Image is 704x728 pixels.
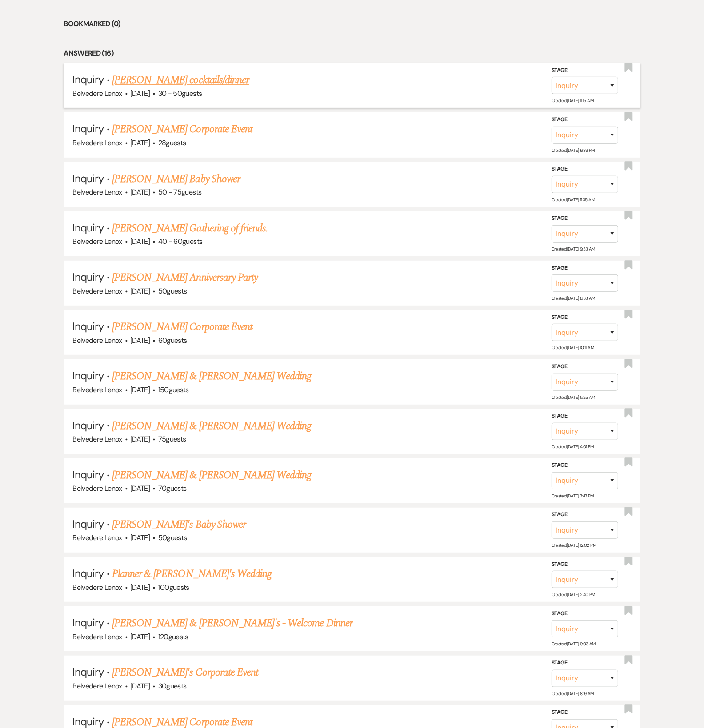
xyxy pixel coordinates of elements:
a: [PERSON_NAME] Corporate Event [112,319,252,335]
span: Belvedere Lenox [72,237,122,246]
a: [PERSON_NAME] Corporate Event [112,121,252,137]
span: Created: [DATE] 10:11 AM [552,345,594,350]
a: [PERSON_NAME] & [PERSON_NAME] Wedding [112,418,311,434]
span: Inquiry [72,319,104,333]
a: [PERSON_NAME] Anniversary Party [112,270,258,286]
span: 28 guests [158,138,186,147]
span: 30 guests [158,681,187,691]
span: 150 guests [158,385,189,394]
span: Belvedere Lenox [72,583,122,592]
span: [DATE] [130,138,150,147]
span: 50 guests [158,286,187,296]
span: [DATE] [130,632,150,641]
span: Created: [DATE] 9:03 AM [552,641,596,647]
span: Created: [DATE] 12:02 PM [552,542,596,548]
span: Inquiry [72,468,104,481]
span: Belvedere Lenox [72,484,122,493]
label: Stage: [552,263,618,273]
span: Inquiry [72,566,104,580]
span: [DATE] [130,89,150,98]
a: [PERSON_NAME] Baby Shower [112,171,240,187]
span: [DATE] [130,484,150,493]
span: Belvedere Lenox [72,187,122,197]
span: 100 guests [158,583,189,592]
span: Created: [DATE] 11:15 AM [552,98,593,103]
label: Stage: [552,411,618,421]
label: Stage: [552,658,618,668]
span: [DATE] [130,336,150,345]
span: 40 - 60 guests [158,237,203,246]
span: Belvedere Lenox [72,434,122,444]
span: 50 guests [158,533,187,542]
span: 120 guests [158,632,188,641]
span: Created: [DATE] 8:19 AM [552,691,594,696]
label: Stage: [552,66,618,76]
a: [PERSON_NAME] & [PERSON_NAME]'s - Welcome Dinner [112,615,352,631]
span: Belvedere Lenox [72,533,122,542]
a: [PERSON_NAME] & [PERSON_NAME] Wedding [112,368,311,384]
span: Inquiry [72,221,104,235]
span: Created: [DATE] 11:35 AM [552,197,595,203]
span: Belvedere Lenox [72,385,122,394]
li: Bookmarked (0) [64,18,640,30]
label: Stage: [552,510,618,520]
span: [DATE] [130,681,150,691]
span: 70 guests [158,484,187,493]
span: [DATE] [130,187,150,197]
span: Inquiry [72,418,104,432]
label: Stage: [552,708,618,717]
span: Inquiry [72,122,104,135]
span: [DATE] [130,533,150,542]
span: [DATE] [130,237,150,246]
span: Belvedere Lenox [72,336,122,345]
a: [PERSON_NAME] Gathering of friends. [112,220,268,236]
a: Planner & [PERSON_NAME]'s Wedding [112,566,272,582]
span: Created: [DATE] 5:25 AM [552,394,595,400]
span: 60 guests [158,336,187,345]
label: Stage: [552,609,618,619]
span: 50 - 75 guests [158,187,202,197]
span: Created: [DATE] 8:53 AM [552,295,595,301]
label: Stage: [552,461,618,470]
span: Inquiry [72,270,104,284]
a: [PERSON_NAME] & [PERSON_NAME] Wedding [112,467,311,483]
span: [DATE] [130,583,150,592]
span: Created: [DATE] 7:47 PM [552,493,594,499]
span: Inquiry [72,171,104,185]
span: Inquiry [72,517,104,531]
a: [PERSON_NAME] cocktails/dinner [112,72,249,88]
span: Created: [DATE] 9:33 AM [552,246,595,252]
span: [DATE] [130,385,150,394]
label: Stage: [552,115,618,125]
span: Belvedere Lenox [72,286,122,296]
label: Stage: [552,560,618,569]
label: Stage: [552,313,618,322]
span: [DATE] [130,286,150,296]
span: Belvedere Lenox [72,681,122,691]
span: Created: [DATE] 9:39 PM [552,147,595,153]
label: Stage: [552,214,618,223]
span: Inquiry [72,616,104,629]
li: Answered (16) [64,48,640,59]
span: Inquiry [72,72,104,86]
span: Created: [DATE] 2:40 PM [552,592,595,597]
span: 75 guests [158,434,186,444]
span: Created: [DATE] 4:01 PM [552,444,594,450]
span: Inquiry [72,369,104,382]
span: [DATE] [130,434,150,444]
label: Stage: [552,362,618,372]
span: Inquiry [72,665,104,679]
a: [PERSON_NAME]'s Corporate Event [112,664,258,680]
span: Belvedere Lenox [72,632,122,641]
span: 30 - 50 guests [158,89,202,98]
span: Belvedere Lenox [72,89,122,98]
span: Belvedere Lenox [72,138,122,147]
label: Stage: [552,164,618,174]
a: [PERSON_NAME]'s Baby Shower [112,517,246,533]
